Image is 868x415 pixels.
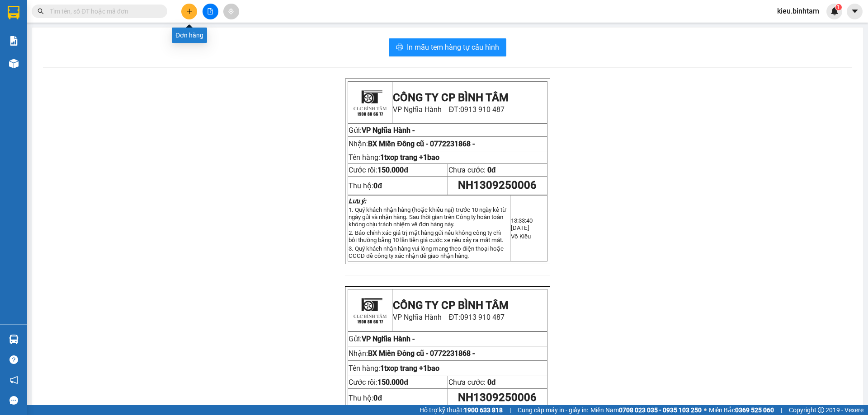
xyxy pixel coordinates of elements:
span: kieu.binhtam [770,5,826,17]
span: | [509,405,511,415]
span: VP Nghĩa Hành ĐT: [393,105,505,114]
span: question-circle [9,355,18,364]
span: VP Nghĩa Hành - [17,52,70,61]
img: solution-icon [9,36,19,46]
span: 150.000đ [377,166,408,174]
span: Cước rồi: [349,166,408,174]
span: In mẫu tem hàng tự cấu hình [407,42,499,53]
span: Nhận: [349,140,475,148]
span: Miền Nam [590,405,702,415]
strong: 0đ [373,182,382,190]
span: caret-down [851,7,859,15]
strong: Lưu ý: [349,197,366,205]
img: logo [4,7,31,47]
span: Hỗ trợ kỹ thuật: [420,405,503,415]
strong: 0đ [373,394,382,402]
strong: CÔNG TY CP BÌNH TÂM [393,91,509,104]
span: 0772231868 - [430,140,475,148]
strong: 0369 525 060 [735,406,774,414]
span: NH1309250006 [458,179,537,191]
span: aim [228,8,234,14]
strong: 1900 633 818 [464,406,503,414]
span: BX Miền Đông cũ - [368,140,475,148]
span: Nhận: [349,349,475,358]
span: 0đ [487,378,496,387]
span: 13:33:40 [DATE] [511,217,533,231]
span: 0913 910 487 [32,32,130,49]
span: search [38,8,44,14]
input: Tìm tên, số ĐT hoặc mã đơn [50,6,156,16]
span: ⚪️ [704,408,707,412]
span: Thu hộ: [349,394,382,402]
span: Cước rồi: [349,378,408,387]
span: BX Miền Đông cũ - [23,64,130,73]
strong: 0708 023 035 - 0935 103 250 [619,406,702,414]
span: VP Nghĩa Hành ĐT: [32,32,130,49]
span: copyright [818,407,824,413]
span: Tên hàng: [349,153,439,162]
img: warehouse-icon [9,335,19,344]
span: Gửi: [349,126,362,135]
button: plus [181,4,197,19]
img: icon-new-feature [830,7,839,15]
span: 2. Bảo chính xác giá trị mặt hàng gửi nếu không công ty chỉ bồi thường bằng 10 lần tiền giá cước ... [349,229,504,243]
span: 1 [837,4,840,10]
span: 0đ [487,166,496,174]
span: | [781,405,782,415]
span: NH1309250006 [458,391,537,404]
button: file-add [203,4,218,19]
span: VP Nghĩa Hành - [362,335,415,343]
span: 0913 910 487 [460,105,505,114]
span: 1txop trang +1bao [380,153,439,162]
button: aim [223,4,239,19]
span: Thu hộ: [349,182,382,190]
button: caret-down [847,4,863,19]
span: 150.000đ [377,378,408,387]
span: Nhận: [4,64,130,73]
span: plus [186,8,193,14]
span: file-add [207,8,213,14]
span: Chưa cước: [448,378,496,387]
img: warehouse-icon [9,59,19,68]
img: logo [349,290,390,331]
span: 0772231868 - [85,64,130,73]
span: Võ Kiều [511,233,531,240]
strong: CÔNG TY CP BÌNH TÂM [32,5,123,30]
span: Gửi: [349,335,415,343]
span: VP Nghĩa Hành - [362,126,415,135]
span: Chưa cước: [448,166,496,174]
span: 1. Quý khách nhận hàng (hoặc khiếu nại) trước 10 ngày kể từ ngày gửi và nhận hàng. Sau thời gian ... [349,206,506,228]
strong: CÔNG TY CP BÌNH TÂM [393,299,509,312]
img: logo [349,82,390,123]
span: 0913 910 487 [460,313,505,322]
span: notification [9,376,18,384]
img: logo-vxr [8,6,19,19]
span: printer [396,43,403,52]
sup: 1 [835,4,842,10]
span: VP Nghĩa Hành ĐT: [393,313,505,322]
span: Tên hàng: [349,364,439,373]
span: 3. Quý khách nhận hàng vui lòng mang theo điện thoại hoặc CCCD đề công ty xác nhận để giao nhận h... [349,245,503,259]
span: Miền Bắc [709,405,774,415]
span: Cung cấp máy in - giấy in: [518,405,588,415]
span: Gửi: [4,52,17,61]
button: printerIn mẫu tem hàng tự cấu hình [389,38,506,56]
span: 0772231868 - [430,349,475,358]
span: 1txop trang +1bao [380,364,439,373]
span: BX Miền Đông cũ - [368,349,475,358]
span: message [9,396,18,405]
